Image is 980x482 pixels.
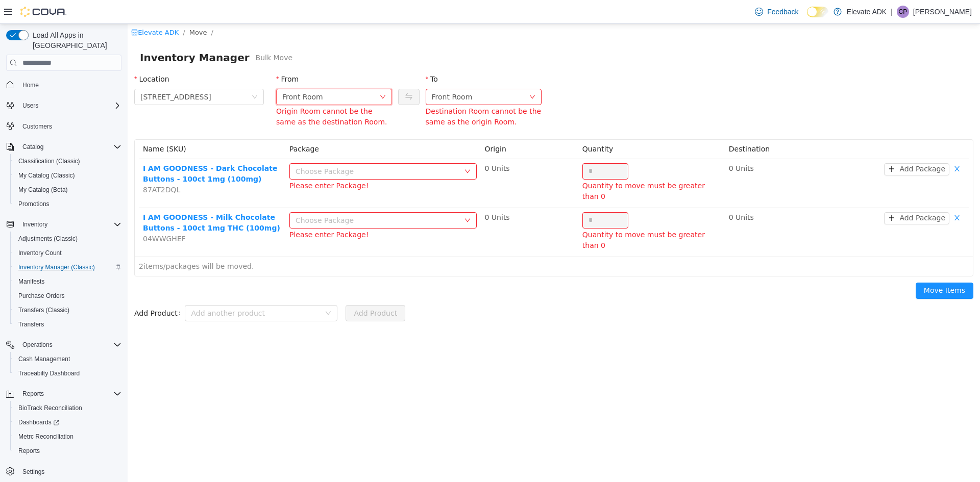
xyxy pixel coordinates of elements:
[10,429,126,444] button: Metrc Reconciliation
[298,51,310,59] label: To
[14,261,121,273] span: Inventory Manager (Classic)
[2,338,126,352] button: Operations
[18,306,69,314] span: Transfers (Classic)
[10,401,126,415] button: BioTrack Reconciliation
[18,339,57,351] button: Operations
[10,303,126,317] button: Transfers (Classic)
[168,142,332,153] div: Choose Package
[18,99,42,112] button: Users
[14,445,44,457] a: Reports
[14,318,121,331] span: Transfers
[14,445,121,457] span: Reports
[14,275,121,288] span: Manifests
[2,387,126,401] button: Reports
[18,404,82,412] span: BioTrack Reconciliation
[14,430,78,443] a: Metrc Reconciliation
[14,233,82,245] a: Adjustments (Classic)
[20,7,66,17] img: Cova
[14,275,48,288] a: Manifests
[14,198,121,210] span: Promotions
[14,304,121,316] span: Transfers (Classic)
[847,6,887,18] p: Elevate ADK
[14,416,63,428] a: Dashboards
[18,120,121,133] span: Customers
[788,259,846,275] button: Move Items
[18,433,73,441] span: Metrc Reconciliation
[13,65,84,81] span: 622 Lake Flower Avenue
[22,122,52,131] span: Customers
[10,352,126,366] button: Cash Management
[913,6,972,18] p: [PERSON_NAME]
[18,339,121,351] span: Operations
[11,238,126,246] span: 2 items/packages will be moved.
[149,51,171,59] label: From
[10,415,126,429] a: Dashboards
[62,5,80,12] span: Move
[2,464,126,479] button: Settings
[402,70,408,77] i: icon: down
[84,5,86,12] span: /
[18,171,75,180] span: My Catalog (Classic)
[18,465,121,478] span: Settings
[304,65,345,81] div: Front Room
[10,444,126,458] button: Reports
[7,285,57,293] label: Add Product
[14,155,84,167] a: Classification (Classic)
[822,188,837,200] button: icon: close
[14,402,86,414] a: BioTrack Reconciliation
[455,206,593,227] div: Quantity to move must be greater than 0
[14,304,73,316] a: Transfers (Classic)
[14,353,74,365] a: Cash Management
[18,277,44,286] span: Manifests
[357,121,379,129] span: Origin
[18,120,56,133] a: Customers
[18,186,68,194] span: My Catalog (Beta)
[14,353,121,365] span: Cash Management
[14,290,121,302] span: Purchase Orders
[14,169,79,182] a: My Catalog (Classic)
[14,247,121,259] span: Inventory Count
[14,416,121,428] span: Dashboards
[7,51,42,59] label: Location
[601,121,642,129] span: Destination
[18,141,121,153] span: Catalog
[12,26,128,42] span: Inventory Manager
[357,140,382,148] span: 0 Units
[149,82,264,104] div: Origin Room cannot be the same as the destination Room.
[14,184,121,196] span: My Catalog (Beta)
[18,200,50,208] span: Promotions
[14,261,99,273] a: Inventory Manager (Classic)
[162,157,349,168] div: Please enter Package!
[2,77,126,92] button: Home
[10,168,126,183] button: My Catalog (Classic)
[14,402,121,414] span: BioTrack Reconciliation
[18,141,47,153] button: Catalog
[22,468,44,476] span: Settings
[4,5,51,12] a: icon: shopElevate ADK
[155,65,195,81] div: Front Room
[807,7,828,17] input: Dark Mode
[601,140,626,148] span: 0 Units
[15,162,53,170] span: 87AT2DQL
[22,81,39,89] span: Home
[18,157,80,165] span: Classification (Classic)
[822,139,837,151] button: icon: close
[14,247,66,259] a: Inventory Count
[218,281,278,297] button: Add Product
[271,65,291,81] button: Swap
[10,260,126,274] button: Inventory Manager (Classic)
[10,274,126,289] button: Manifests
[14,318,48,331] a: Transfers
[337,193,343,200] i: icon: down
[756,139,822,151] button: icon: plusAdd Package
[18,249,62,257] span: Inventory Count
[14,155,121,167] span: Classification (Classic)
[756,188,822,200] button: icon: plusAdd Package
[18,292,65,300] span: Purchase Orders
[18,218,52,231] button: Inventory
[252,70,258,77] i: icon: down
[18,466,48,478] a: Settings
[22,143,43,151] span: Catalog
[899,6,908,18] span: CP
[14,233,121,245] span: Adjustments (Classic)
